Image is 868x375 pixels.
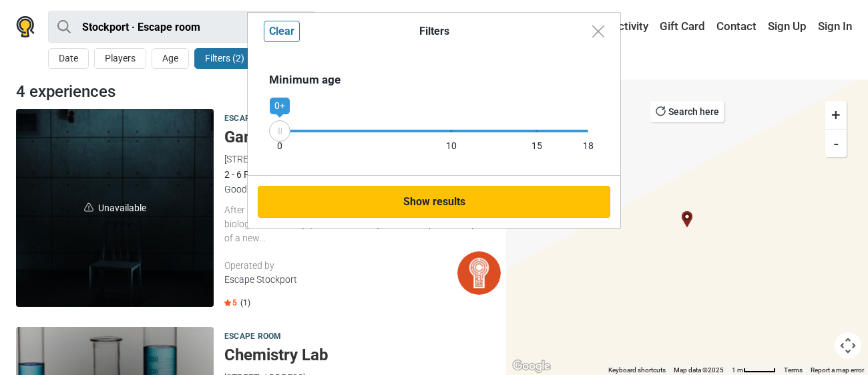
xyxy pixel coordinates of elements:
img: Close modal [592,25,604,37]
div: 15 [531,139,542,153]
div: Minimum age [269,72,599,89]
button: Close modal [586,19,611,44]
div: 10 [446,139,457,153]
button: Show results [258,186,610,218]
span: 0+ [274,100,285,111]
div: 18 [583,139,594,153]
button: Clear [264,21,300,42]
div: 0 [277,139,282,153]
div: Filters [258,23,610,39]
